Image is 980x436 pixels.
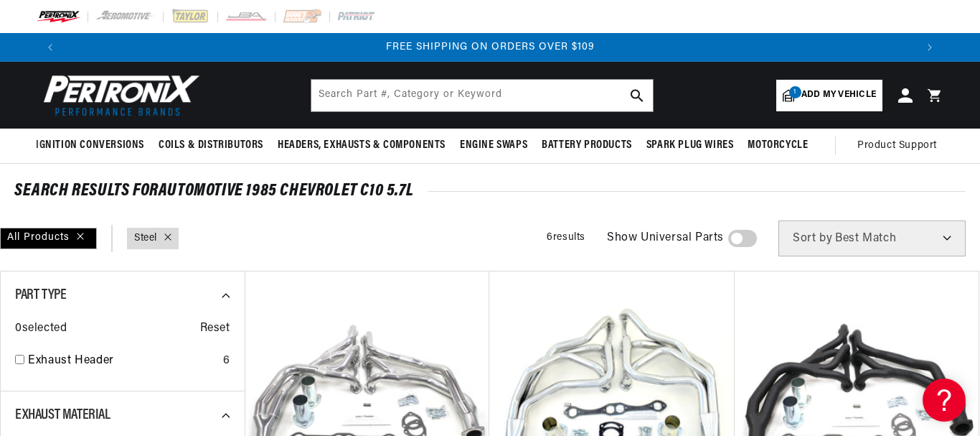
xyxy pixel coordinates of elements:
[748,138,808,153] span: Motorcycle
[15,288,66,302] span: Part Type
[607,229,724,248] span: Show Universal Parts
[386,42,595,52] span: FREE SHIPPING ON ORDERS OVER $109
[915,33,944,62] button: Translation missing: en.sections.announcements.next_announcement
[547,232,585,243] span: 6 results
[857,129,944,163] summary: Product Support
[801,88,876,102] span: Add my vehicle
[740,129,815,162] summary: Motorcycle
[15,408,110,422] span: Exhaust Material
[621,80,653,111] button: search button
[789,86,801,98] span: 1
[36,33,65,62] button: Translation missing: en.sections.announcements.previous_announcement
[36,138,144,153] span: Ignition Conversions
[311,80,653,111] input: Search Part #, Category or Keyword
[453,129,534,162] summary: Engine Swaps
[460,138,527,153] span: Engine Swaps
[778,221,966,256] select: Sort by
[270,129,453,162] summary: Headers, Exhausts & Components
[542,138,632,153] span: Battery Products
[223,352,230,371] div: 6
[159,138,263,153] span: Coils & Distributors
[15,320,67,338] span: 0 selected
[14,184,966,198] div: SEARCH RESULTS FOR Automotive 1985 Chevrolet C10 5.7L
[65,40,915,55] div: Announcement
[151,129,270,162] summary: Coils & Distributors
[639,129,741,162] summary: Spark Plug Wires
[646,138,734,153] span: Spark Plug Wires
[36,129,151,162] summary: Ignition Conversions
[857,138,937,154] span: Product Support
[278,138,446,153] span: Headers, Exhausts & Components
[200,320,230,338] span: Reset
[28,352,217,371] a: Exhaust Header
[534,129,639,162] summary: Battery Products
[134,231,157,246] a: Steel
[793,233,832,244] span: Sort by
[36,70,201,120] img: Pertronix
[65,40,915,55] div: 3 of 3
[776,80,882,111] a: 1Add my vehicle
